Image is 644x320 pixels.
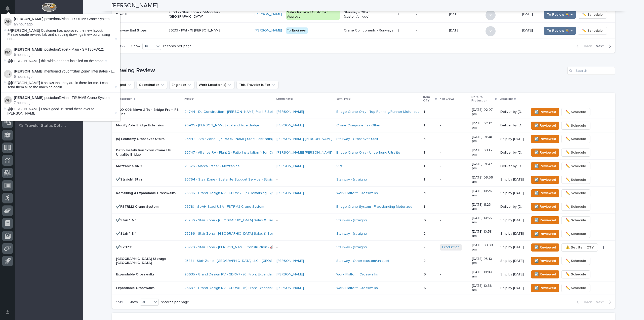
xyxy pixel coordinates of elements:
[471,94,494,104] p: Date to Production
[184,137,329,141] a: 26444 - Stair Zone - [PERSON_NAME] Steel Fabricating Corp - Recreation Center Project
[566,258,586,264] span: ✏️ Schedule
[561,162,590,170] button: ✏️ Schedule
[344,10,393,19] p: Stairway - Other (custom/unique)
[472,175,496,184] p: [DATE] 09:56 am
[276,137,332,141] a: [PERSON_NAME] [PERSON_NAME]
[112,214,615,227] tr: ✔️Stair " A "25296 - Stair Zone - [GEOGRAPHIC_DATA] Sales & Service - [GEOGRAPHIC_DATA] Fire Trai...
[531,149,559,157] button: ☑️ Reviewed
[547,28,573,34] span: To Review 👨‍🏭 →
[236,81,278,89] button: This Traveler is For
[531,203,559,211] button: ☑️ Reviewed
[15,122,83,129] a: Traveler Status Details
[286,27,308,34] div: To Engineer
[561,243,598,252] button: ⚠️ Set Item QTY
[336,96,351,102] p: Item Type
[184,286,296,290] a: 26637 - Grand Design RV - GDRV8 - (6) Front Expandable Crosswalks
[534,271,556,277] span: ☑️ Reviewed
[531,230,559,238] button: ☑️ Reviewed
[561,122,590,130] button: ✏️ Schedule
[582,28,603,34] span: ✏️ Schedule
[112,227,615,241] tr: ✔️Stair " B "25296 - Stair Zone - [GEOGRAPHIC_DATA] Sales & Service - [GEOGRAPHIC_DATA] Fire Trai...
[500,231,525,236] p: Ship by [DATE]
[500,109,526,114] p: Deliver by [DATE]
[255,28,282,33] a: [PERSON_NAME]
[184,110,277,114] a: 24744 - DJ Construction - [PERSON_NAME] Plant 7 Setup
[276,123,304,128] a: [PERSON_NAME]
[566,177,586,183] span: ✏️ Schedule
[534,109,556,115] span: ☑️ Reviewed
[573,300,594,304] button: Back
[531,216,559,224] button: ☑️ Reviewed
[184,232,347,236] a: 25296 - Stair Zone - [GEOGRAPHIC_DATA] Sales & Service - [GEOGRAPHIC_DATA] Fire Training Cent
[184,259,348,263] a: 25871 - Stair Zone - [GEOGRAPHIC_DATA] LLC - [GEOGRAPHIC_DATA] Storage - [GEOGRAPHIC_DATA]
[534,204,556,210] span: ☑️ Reviewed
[116,148,180,157] p: Patio Installation 1-Ton Crane UH Ultralite Bridge
[4,96,12,104] img: Weston Hochstetler
[561,230,590,238] button: ✏️ Schedule
[440,151,468,155] p: -
[522,28,538,33] p: [DATE]
[472,203,496,211] p: [DATE] 11:23 am
[500,122,526,128] p: Deliver by [DATE]
[336,164,343,168] a: VRC
[336,259,389,263] a: Stairway - Other (custom/unique)
[440,110,468,114] p: -
[566,150,586,156] span: ✏️ Schedule
[2,3,13,14] button: Notifications
[116,286,180,290] p: Expandable Crosswalks
[336,286,378,290] a: Work Platform Crosswalks
[424,176,426,182] p: 1
[276,205,332,209] p: -
[116,245,180,250] p: ✔️SZ3775
[336,218,367,223] a: Stairway - (straight)
[500,204,526,209] p: Deliver by [DATE]
[397,27,400,33] p: 2
[14,96,43,100] strong: [PERSON_NAME]
[561,203,590,211] button: ✏️ Schedule
[112,105,615,119] tr: CCO-006 Move 2 Ton Bridge From P3 to P724744 - DJ Construction - [PERSON_NAME] Plant 7 Setup [PER...
[472,243,496,252] p: [DATE] 03:08 pm
[424,150,426,155] p: 1
[8,81,108,89] span: @[PERSON_NAME] It shows that they are in there for me. I can send them all to the machine again
[440,164,468,168] p: -
[184,191,306,195] a: 26536 - Grand Design RV - GDRV12 - (4) Remaining Expandable Crosswalks
[416,12,445,17] p: -
[276,191,304,195] a: [PERSON_NAME]
[531,176,559,184] button: ☑️ Reviewed
[42,3,56,12] img: Workspace Logo
[566,217,586,223] span: ✏️ Schedule
[424,258,427,263] p: 2
[566,163,586,169] span: ✏️ Schedule
[111,2,158,9] h2: [PERSON_NAME]
[500,176,525,182] p: Ship by [DATE]
[567,67,615,75] div: Search
[116,137,180,141] p: (5) Economy Crossover Stairs
[276,110,304,114] a: [PERSON_NAME]
[336,151,400,155] a: Bridge Crane Only - Underhung Ultralite
[112,146,615,159] tr: Patio Installation 1-Ton Crane UH Ultralite Bridge26747 - Alliance RV - Plant 2 - Patio Installat...
[8,59,104,63] span: @[PERSON_NAME] this width adder is installed on the crane
[566,285,586,291] span: ✏️ Schedule
[336,272,378,277] a: Work Platform Crosswalks
[184,205,264,209] a: 26710 - SeAH Steel USA - FSTRM2 Crane System
[581,300,592,304] span: Back
[184,96,194,102] p: Project
[59,47,103,51] a: Cadet - Main - SMT30FW12
[424,163,426,168] p: 1
[561,284,590,292] button: ✏️ Schedule
[442,245,460,250] a: Production
[416,28,445,33] p: -
[566,244,594,251] span: ⚠️ Set Item QTY
[424,244,426,250] p: -
[137,81,167,89] button: Coordinator
[143,44,155,49] div: 10
[184,177,284,182] a: 26764 - Stair Zone - Sustanite Support Service - Straight Stair
[336,191,378,195] a: Work Platform Crosswalks
[14,75,117,79] p: 6 hours ago
[440,205,468,209] p: -
[534,163,556,169] span: ☑️ Reviewed
[578,27,607,35] button: ✏️ Schedule
[112,296,127,308] p: 1 of 1
[59,96,110,100] a: Rivian - FSUHM5 Crane System
[336,205,412,209] a: Bridge Crane System - Freestanding Motorized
